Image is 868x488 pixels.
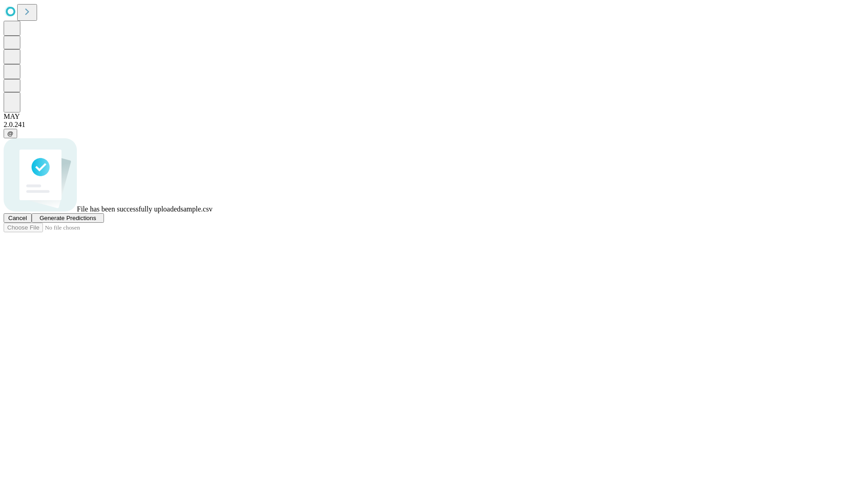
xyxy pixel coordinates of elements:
div: 2.0.241 [4,121,864,129]
button: Cancel [4,213,32,223]
span: File has been successfully uploaded [77,205,180,213]
span: Generate Predictions [39,215,96,221]
div: MAY [4,113,864,121]
span: Cancel [8,215,27,221]
span: @ [7,130,14,137]
button: Generate Predictions [32,213,104,223]
span: sample.csv [180,205,212,213]
button: @ [4,129,17,138]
